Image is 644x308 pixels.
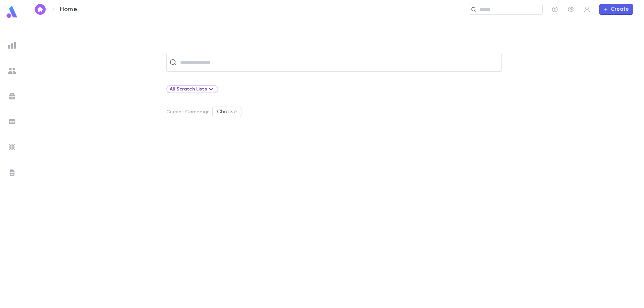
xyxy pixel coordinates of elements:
img: imports_grey.530a8a0e642e233f2baf0ef88e8c9fcb.svg [8,143,16,151]
div: All Scratch Lists [166,85,218,93]
div: All Scratch Lists [170,85,215,93]
button: Create [599,4,633,15]
button: Choose [212,107,241,117]
img: logo [5,5,19,18]
img: students_grey.60c7aba0da46da39d6d829b817ac14fc.svg [8,67,16,75]
img: campaigns_grey.99e729a5f7ee94e3726e6486bddda8f1.svg [8,92,16,100]
img: reports_grey.c525e4749d1bce6a11f5fe2a8de1b229.svg [8,41,16,49]
p: Home [60,6,77,13]
p: Current Campaign [166,109,210,115]
img: batches_grey.339ca447c9d9533ef1741baa751efc33.svg [8,118,16,126]
img: letters_grey.7941b92b52307dd3b8a917253454ce1c.svg [8,169,16,177]
img: home_white.a664292cf8c1dea59945f0da9f25487c.svg [36,7,44,12]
